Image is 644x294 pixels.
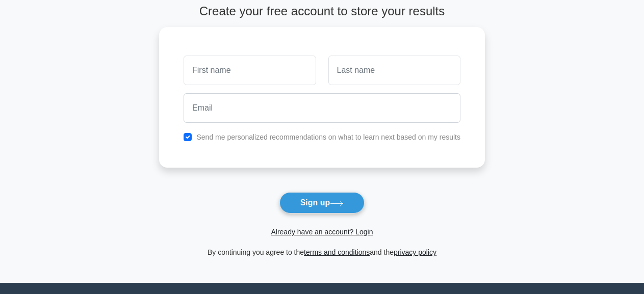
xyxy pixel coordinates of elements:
[304,248,370,256] a: terms and conditions
[184,93,460,123] input: Email
[328,56,460,85] input: Last name
[196,133,460,141] label: Send me personalized recommendations on what to learn next based on my results
[394,248,436,256] a: privacy policy
[153,246,491,258] div: By continuing you agree to the and the
[279,192,365,213] button: Sign up
[271,228,373,236] a: Already have an account? Login
[159,4,485,19] h4: Create your free account to store your results
[184,56,316,85] input: First name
